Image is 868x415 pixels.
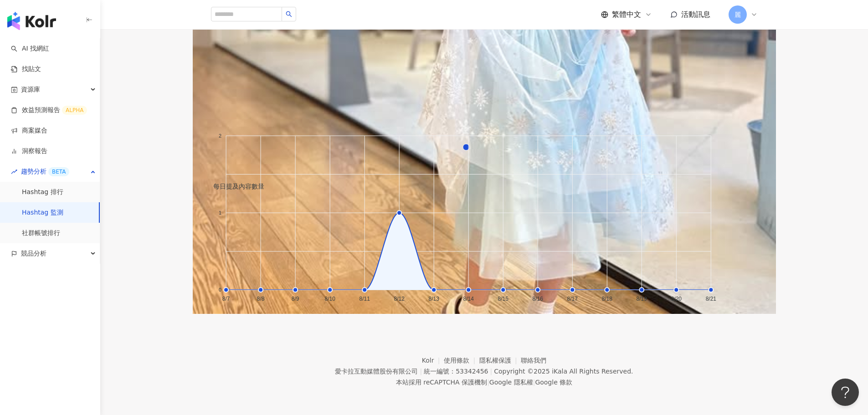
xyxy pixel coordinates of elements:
span: 競品分析 [21,243,46,264]
span: | [420,368,422,375]
a: iKala [552,368,567,375]
img: logo [7,12,56,30]
div: 統一編號：53342456 [424,368,488,375]
tspan: 8/19 [636,296,647,302]
span: | [490,368,492,375]
tspan: 8/20 [671,296,682,302]
a: Google 條款 [535,379,572,386]
a: 聯絡我們 [521,357,546,364]
span: 活動訊息 [681,10,710,19]
div: Copyright © 2025 All Rights Reserved. [494,368,633,375]
a: Kolr [422,357,444,364]
a: 效益預測報告ALPHA [11,106,87,115]
a: 使用條款 [444,357,479,364]
tspan: 8/8 [257,296,264,302]
span: 每日提及內容數量 [206,183,264,190]
a: 商案媒合 [11,126,47,135]
span: 麗 [734,10,741,20]
a: 隱私權保護 [479,357,521,364]
tspan: 8/21 [705,296,716,302]
span: 繁體中文 [612,10,641,20]
tspan: 8/15 [498,296,508,302]
tspan: 8/14 [463,296,474,302]
span: search [286,11,292,17]
a: Google 隱私權 [489,379,533,386]
tspan: 8/10 [324,296,335,302]
tspan: 8/12 [394,296,405,302]
a: Hashtag 排行 [22,188,63,197]
tspan: 8/7 [222,296,230,302]
tspan: 2 [219,133,221,138]
a: searchAI 找網紅 [11,44,49,53]
span: 本站採用 reCAPTCHA 保護機制 [396,377,572,388]
tspan: 8/17 [567,296,578,302]
div: 愛卡拉互動媒體股份有限公司 [335,368,418,375]
tspan: 8/9 [291,296,299,302]
a: 洞察報告 [11,147,47,156]
tspan: 8/16 [532,296,543,302]
span: | [533,379,535,386]
tspan: 0 [219,287,221,292]
tspan: 8/13 [428,296,439,302]
a: 社群帳號排行 [22,229,60,238]
div: BETA [48,167,69,176]
span: rise [11,169,17,175]
tspan: 1 [219,210,221,215]
a: 找貼文 [11,65,41,74]
tspan: 8/18 [601,296,612,302]
span: 資源庫 [21,79,40,100]
a: Hashtag 監測 [22,208,63,217]
span: 趨勢分析 [21,161,69,182]
tspan: 8/11 [359,296,370,302]
iframe: Help Scout Beacon - Open [832,379,859,406]
span: | [487,379,489,386]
